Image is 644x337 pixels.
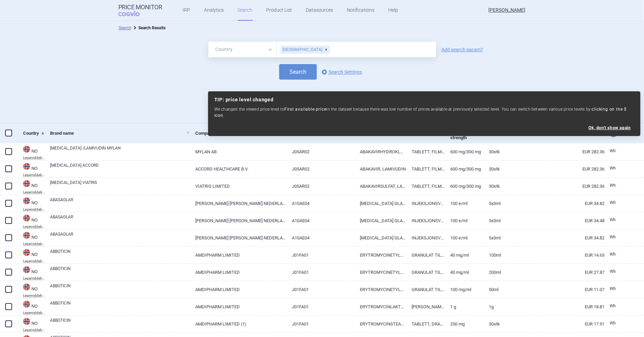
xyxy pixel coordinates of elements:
a: Search Settings [320,68,362,76]
span: Wholesale price without VAT [610,149,616,153]
a: 600 mg/300 mg [445,143,484,160]
a: 250 mg [445,316,484,333]
abbr: Legemiddelverke — List of medicinal products published by the Norwegian Medicines Agency. [23,191,45,194]
a: Brand name [50,125,190,142]
abbr: Legemiddelverke — List of medicinal products published by the Norwegian Medicines Agency. [23,328,45,332]
a: ABBOTICIN [50,300,190,313]
a: J05AR02 [287,178,355,195]
a: [MEDICAL_DATA] GLARGIN [355,212,406,229]
a: AMDIPHARM LIMITED [190,298,287,315]
a: 600 mg/300 mg [445,161,484,177]
a: 600 mg/300 mg [445,178,484,195]
a: J01FA01 [287,281,355,298]
a: Country [23,125,45,142]
a: NONOLegemiddelverke [18,162,45,177]
a: ERYTROMYCINSTEARAT [355,316,406,333]
a: EUR 34.82 [516,229,605,246]
a: Wh [605,301,630,312]
span: Wholesale price without VAT [610,235,616,239]
img: Norway [23,266,30,273]
a: A10AE04 [287,212,355,229]
a: GRANULAT TIL MIKSTUR, SUSPENSJON [407,247,445,264]
li: Search [119,24,131,31]
img: Norway [23,249,30,256]
a: J01FA01 [287,298,355,315]
a: Wh [605,163,630,174]
abbr: Legemiddelverke — List of medicinal products published by the Norwegian Medicines Agency. [23,259,45,263]
a: 40 mg/ml [445,264,484,281]
a: J01FA01 [287,316,355,333]
a: Wh [605,146,630,156]
a: VIATRIS LIMITED [190,178,287,195]
span: COGVIO [118,11,149,16]
a: ABAKAVIR, LAMIVUDIN [355,161,406,177]
a: Wh [605,267,630,277]
span: Wholesale price without VAT [610,200,616,205]
button: Ok, don't show again [589,125,631,130]
h2: TIP: price level changed [214,97,634,103]
img: Norway [23,197,30,204]
a: 100 E/ml [445,195,484,212]
a: Price MonitorCOGVIO [118,4,162,17]
a: [PERSON_NAME] [PERSON_NAME] NEDERLAND B.V. (1) [190,195,287,212]
a: 1 g [445,298,484,315]
a: 100ml [484,247,516,264]
a: ERYTROMYCINETYLSUKSINAT [355,264,406,281]
a: EUR 282.36 [516,161,605,177]
a: [PERSON_NAME] [PERSON_NAME] NEDERLAND B.V. (1) [190,212,287,229]
abbr: Legemiddelverke — List of medicinal products published by the Norwegian Medicines Agency. [23,311,45,315]
a: ABAKAVIRSULFAT, LAMIVUDIN [355,178,406,195]
a: Wh [605,284,630,294]
a: EUR 34.82 [516,195,605,212]
img: Norway [23,180,30,187]
a: EUR 11.07 [516,281,605,298]
a: [PERSON_NAME] [PERSON_NAME] NEDERLAND B.V. (1) [190,229,287,246]
abbr: Legemiddelverke — List of medicinal products published by the Norwegian Medicines Agency. [23,242,45,246]
a: 30stk [484,161,516,177]
a: 100 E/ml [445,229,484,246]
a: ABBOTICIN [50,266,190,278]
a: 100 E/ml [445,212,484,229]
a: MYLAN AB [190,143,287,160]
a: Wh [605,249,630,260]
a: 30stk [484,178,516,195]
a: [PERSON_NAME] TIL INFUSJONSVÆSKE, OPPLØSNING [407,298,445,315]
p: We changed the viewed price level to in the dataset because there was low number of prices availa... [214,106,634,119]
a: 5x3ml [484,195,516,212]
a: [MEDICAL_DATA] GLARGIN [355,195,406,212]
a: TABLETT, FILMDRASJERT [407,143,445,160]
div: [GEOGRAPHIC_DATA] [281,45,330,54]
a: J05AR02 [287,161,355,177]
span: Wholesale price without VAT [610,286,616,291]
img: Norway [23,146,30,153]
a: NONOLegemiddelverke [18,180,45,194]
a: Wh [605,215,630,225]
a: EUR 27.87 [516,264,605,281]
a: J01FA01 [287,247,355,264]
li: Search Results [131,24,166,31]
a: ERYTROMYCINLAKTOBIONAT [355,298,406,315]
abbr: Legemiddelverke — List of medicinal products published by the Norwegian Medicines Agency. [23,294,45,297]
abbr: Legemiddelverke — List of medicinal products published by the Norwegian Medicines Agency. [23,156,45,160]
a: NONOLegemiddelverke [18,248,45,263]
span: Wholesale price without VAT [610,269,616,274]
a: Add search param? [441,47,483,52]
button: Search [279,64,317,80]
a: 5x3ml [484,229,516,246]
a: ACCORD HEALTHCARE B.V. [190,161,287,177]
abbr: Legemiddelverke — List of medicinal products published by the Norwegian Medicines Agency. [23,277,45,280]
a: EUR 18.81 [516,298,605,315]
img: Norway [23,215,30,222]
a: NONOLegemiddelverke [18,231,45,246]
a: NONOLegemiddelverke [18,283,45,297]
a: EUR 17.91 [516,316,605,333]
span: Wholesale price without VAT [610,183,616,188]
abbr: Legemiddelverke — List of medicinal products published by the Norwegian Medicines Agency. [23,173,45,177]
a: INJEKSJONSVÆSKE, OPPLØSNING I SYLINDERAMPULLE [407,195,445,212]
a: J01FA01 [287,264,355,281]
a: Search [119,25,131,30]
a: Wh [605,318,630,329]
img: Norway [23,301,30,308]
span: Wholesale price without VAT [610,252,616,257]
a: [MEDICAL_DATA] VIATRIS [50,180,190,192]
